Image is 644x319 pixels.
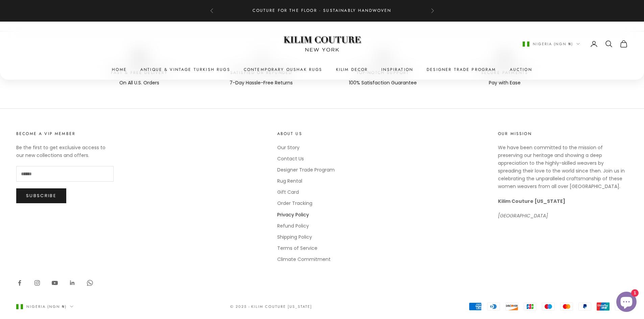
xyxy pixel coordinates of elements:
[140,66,230,73] a: Antique & Vintage Turkish Rugs
[498,198,565,205] strong: Kilim Couture [US_STATE]
[277,178,302,184] a: Rug Rental
[277,155,304,162] a: Contact Us
[427,66,496,73] a: Designer Trade Program
[533,41,573,47] span: Nigeria (NGN ₦)
[277,256,331,263] a: Climate Commitment
[336,66,368,73] summary: Kilim Decor
[16,66,628,73] nav: Primary navigation
[16,144,114,159] p: Be the first to get exclusive access to our new collections and offers.
[523,42,529,47] img: Nigeria
[277,234,312,240] a: Shipping Policy
[498,144,628,191] p: We have been committed to the mission of preserving our heritage and showing a deep appreciation ...
[498,130,628,137] p: Our Mission
[87,280,93,286] a: Follow on WhatsApp
[280,28,364,60] img: Logo of Kilim Couture New York
[481,79,528,87] p: Pay with Ease
[230,303,312,310] p: © 2025 - Kilim Couture [US_STATE]
[349,79,417,87] p: 100% Satisfaction Guarantee
[510,66,532,73] a: Auction
[277,189,299,195] a: Gift Card
[523,41,580,47] button: Change country or currency
[16,304,23,309] img: Nigeria
[277,130,335,137] p: About Us
[381,66,413,73] a: Inspiration
[244,66,323,73] a: Contemporary Oushak Rugs
[69,280,76,286] a: Follow on LinkedIn
[16,188,66,203] button: Subscribe
[253,7,391,14] p: Couture for the Floor · Sustainably Handwoven
[16,303,73,310] button: Change country or currency
[112,66,127,73] a: Home
[277,222,309,229] a: Refund Policy
[16,280,23,286] a: Follow on Facebook
[26,303,67,310] span: Nigeria (NGN ₦)
[230,79,293,87] p: 7-Day Hassle-Free Returns
[523,40,628,48] nav: Secondary navigation
[277,200,312,207] a: Order Tracking
[34,280,41,286] a: Follow on Instagram
[614,292,639,314] inbox-online-store-chat: Shopify online store chat
[51,280,58,286] a: Follow on YouTube
[16,130,114,137] p: Become a VIP Member
[277,211,309,218] a: Privacy Policy
[111,79,168,87] p: On All U.S. Orders
[277,166,335,173] a: Designer Trade Program
[498,212,548,219] em: [GEOGRAPHIC_DATA]
[277,245,317,251] a: Terms of Service
[277,144,300,151] a: Our Story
